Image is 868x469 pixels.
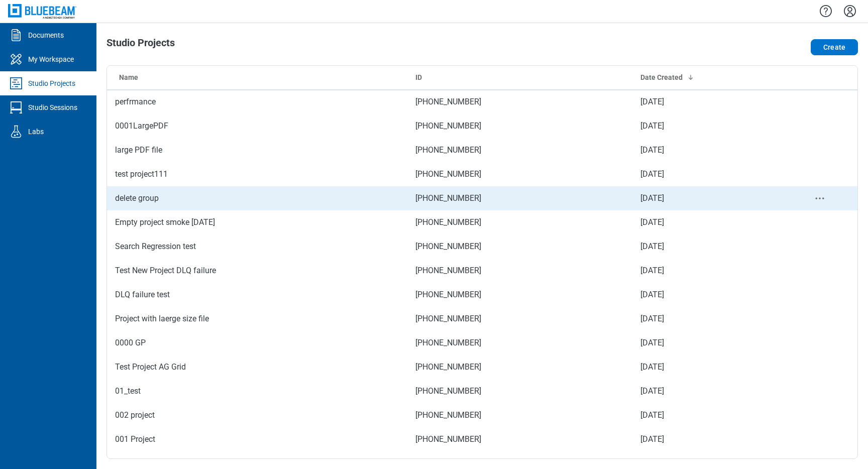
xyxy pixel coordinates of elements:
[28,78,75,88] div: Studio Projects
[107,331,407,355] td: 0000 GP
[407,379,632,403] td: [PHONE_NUMBER]
[407,234,632,259] td: [PHONE_NUMBER]
[407,331,632,355] td: [PHONE_NUMBER]
[28,54,74,64] div: My Workspace
[107,307,407,331] td: Project with laerge size file
[632,186,783,210] td: [DATE]
[632,355,783,379] td: [DATE]
[632,259,783,283] td: [DATE]
[407,259,632,283] td: [PHONE_NUMBER]
[107,259,407,283] td: Test New Project DLQ failure
[407,114,632,138] td: [PHONE_NUMBER]
[407,283,632,307] td: [PHONE_NUMBER]
[814,192,826,204] button: project-actions-menu
[8,124,24,140] svg: Labs
[407,355,632,379] td: [PHONE_NUMBER]
[632,427,783,451] td: [DATE]
[632,403,783,427] td: [DATE]
[632,114,783,138] td: [DATE]
[632,283,783,307] td: [DATE]
[106,37,175,53] h1: Studio Projects
[107,114,407,138] td: 0001LargePDF
[632,90,783,114] td: [DATE]
[8,99,24,115] svg: Studio Sessions
[8,27,24,43] svg: Documents
[107,403,407,427] td: 002 project
[107,427,407,451] td: 001 Project
[632,210,783,234] td: [DATE]
[28,30,64,40] div: Documents
[407,186,632,210] td: [PHONE_NUMBER]
[842,3,858,20] button: Settings
[107,234,407,259] td: Search Regression test
[632,234,783,259] td: [DATE]
[107,138,407,162] td: large PDF file
[107,355,407,379] td: Test Project AG Grid
[8,51,24,67] svg: My Workspace
[407,138,632,162] td: [PHONE_NUMBER]
[8,75,24,91] svg: Studio Projects
[632,138,783,162] td: [DATE]
[407,307,632,331] td: [PHONE_NUMBER]
[632,307,783,331] td: [DATE]
[107,186,407,210] td: delete group
[107,210,407,234] td: Empty project smoke [DATE]
[107,90,407,114] td: perfrmance
[407,427,632,451] td: [PHONE_NUMBER]
[107,162,407,186] td: test project111
[640,72,775,82] div: Date Created
[407,162,632,186] td: [PHONE_NUMBER]
[632,162,783,186] td: [DATE]
[407,90,632,114] td: [PHONE_NUMBER]
[8,4,76,19] img: Bluebeam, Inc.
[28,102,77,112] div: Studio Sessions
[407,210,632,234] td: [PHONE_NUMBER]
[107,379,407,403] td: 01_test
[407,403,632,427] td: [PHONE_NUMBER]
[632,331,783,355] td: [DATE]
[107,283,407,307] td: DLQ failure test
[415,72,624,82] div: ID
[119,72,399,82] div: Name
[811,39,858,55] button: Create
[632,379,783,403] td: [DATE]
[28,127,44,137] div: Labs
